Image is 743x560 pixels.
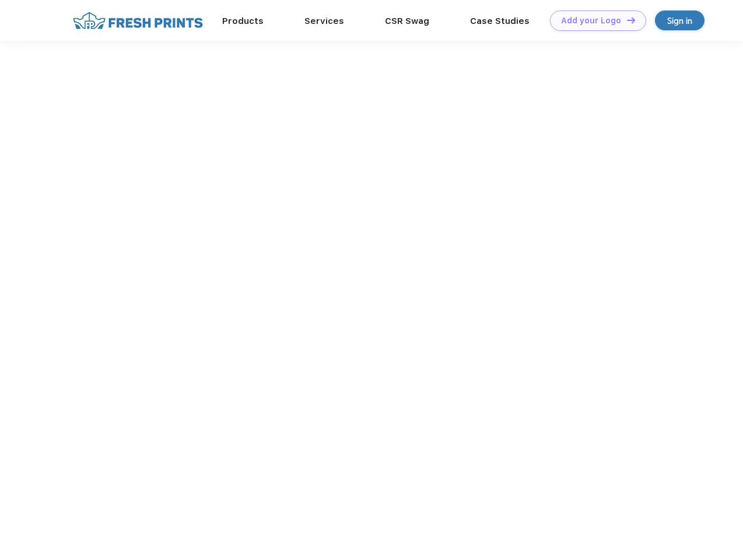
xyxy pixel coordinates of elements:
a: Products [222,16,264,26]
div: Sign in [667,14,692,27]
img: fo%20logo%202.webp [69,10,206,31]
a: Sign in [655,10,705,30]
div: Add your Logo [561,16,621,26]
img: DT [627,17,635,23]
